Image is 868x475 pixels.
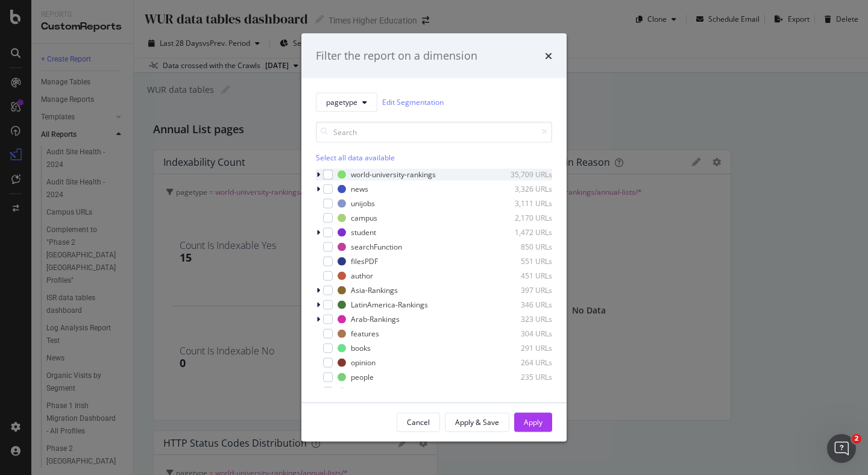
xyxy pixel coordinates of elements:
[827,434,856,463] iframe: Intercom live chat
[351,329,379,339] div: features
[407,417,430,427] div: Cancel
[351,372,374,382] div: people
[493,386,552,397] div: 230 URLs
[493,184,552,194] div: 3,326 URLs
[493,300,552,310] div: 346 URLs
[493,314,552,324] div: 323 URLs
[545,48,552,64] div: times
[493,227,552,237] div: 1,472 URLs
[351,227,376,237] div: student
[326,97,357,107] span: pagetype
[351,256,378,266] div: filesPDF
[351,198,375,209] div: unijobs
[351,300,428,310] div: LatinAmerica-Rankings
[445,412,509,432] button: Apply & Save
[351,213,377,223] div: campus
[493,329,552,339] div: 304 URLs
[351,271,373,281] div: author
[493,198,552,209] div: 3,111 URLs
[351,285,398,295] div: Asia-Rankings
[455,417,499,427] div: Apply & Save
[524,417,542,427] div: Apply
[514,412,552,432] button: Apply
[493,343,552,353] div: 291 URLs
[493,372,552,382] div: 235 URLs
[316,121,552,142] input: Search
[493,213,552,223] div: 2,170 URLs
[493,169,552,180] div: 35,709 URLs
[852,434,861,444] span: 2
[351,343,371,353] div: books
[397,412,440,432] button: Cancel
[351,386,386,397] div: counsellor
[301,34,567,442] div: modal
[493,256,552,266] div: 551 URLs
[493,285,552,295] div: 397 URLs
[351,169,436,180] div: world-university-rankings
[316,152,552,162] div: Select all data available
[493,242,552,252] div: 850 URLs
[351,184,368,194] div: news
[351,314,400,324] div: Arab-Rankings
[316,48,477,64] div: Filter the report on a dimension
[351,357,376,368] div: opinion
[351,242,402,252] div: searchFunction
[316,92,377,112] button: pagetype
[493,357,552,368] div: 264 URLs
[382,96,444,109] a: Edit Segmentation
[493,271,552,281] div: 451 URLs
